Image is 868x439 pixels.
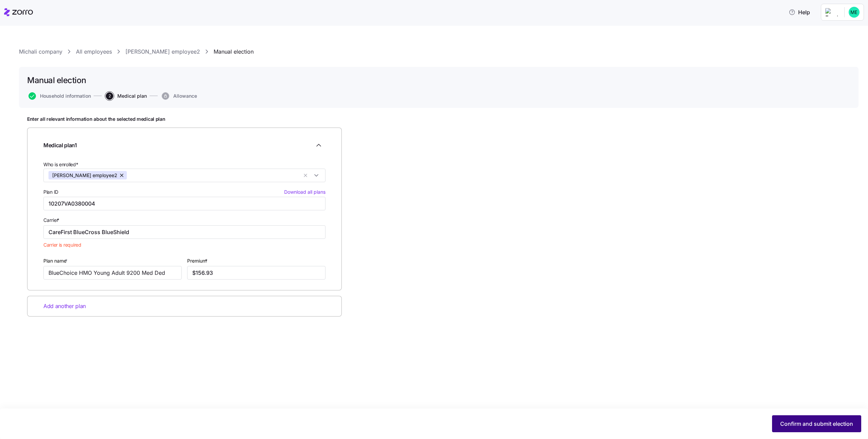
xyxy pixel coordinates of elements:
span: Help [789,8,810,16]
input: Plan name [43,266,182,280]
button: Plan ID [284,189,325,195]
h1: Enter all relevant information about the selected medical plan [27,116,342,122]
span: Download all plans [284,189,325,195]
span: [PERSON_NAME] employee2 [52,171,117,179]
span: Household information [40,94,91,98]
label: Plan name [43,257,69,265]
label: Premium [187,257,209,265]
span: Medical plan 1 [43,141,77,150]
button: 2Medical plan [106,92,147,100]
button: Household information [28,92,91,100]
h1: Manual election [27,75,86,85]
img: 66b331258116cf1299f04a8f39014fc4 [849,7,860,18]
input: Carrier [43,225,325,239]
button: Confirm and submit election [772,415,861,432]
a: 2Medical plan [104,92,147,100]
span: Confirm and submit election [780,420,853,428]
img: Employer logo [825,8,839,16]
span: Medical plan [117,94,147,98]
a: Household information [27,92,91,100]
a: Manual election [214,47,254,56]
button: Help [783,5,815,19]
label: Carrier [43,216,61,224]
button: Allowance [162,92,197,100]
span: Who is enrolled* [43,161,78,168]
svg: Collapse employee form [315,141,323,149]
span: Allowance [173,94,197,98]
span: 2 [106,92,113,100]
span: Carrier is required [43,242,81,248]
input: Type plan ID [43,197,325,210]
a: [PERSON_NAME] employee2 [125,47,200,56]
span: Plan ID [43,189,58,195]
a: Michali company [19,47,62,56]
span: Add another plan [43,302,86,310]
input: $ [187,266,325,280]
a: All employees [76,47,112,56]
